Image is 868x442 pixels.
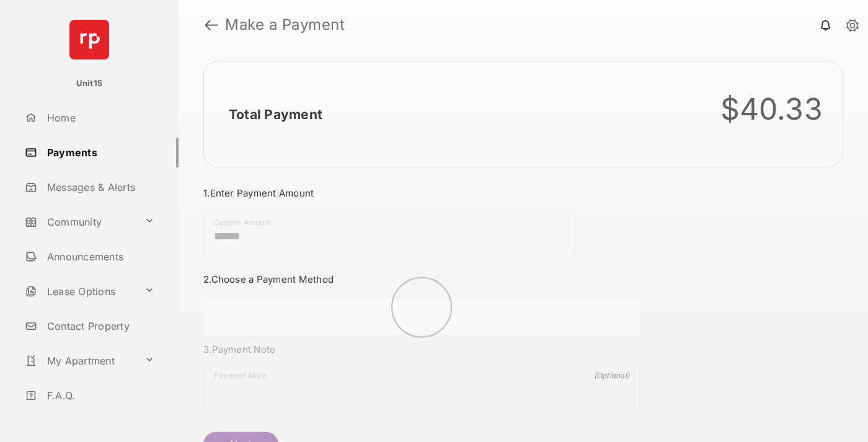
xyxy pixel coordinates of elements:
a: Contact Property [20,311,179,341]
img: svg+xml;base64,PHN2ZyB4bWxucz0iaHR0cDovL3d3dy53My5vcmcvMjAwMC9zdmciIHdpZHRoPSI2NCIgaGVpZ2h0PSI2NC... [69,20,109,60]
p: Unit15 [76,77,103,90]
a: Home [20,103,179,133]
h3: 3. Payment Note [203,343,640,355]
strong: Make a Payment [225,17,345,32]
a: Community [20,207,139,237]
a: F.A.Q. [20,381,179,410]
a: Payments [20,138,179,167]
a: My Apartment [20,346,139,376]
h3: 1. Enter Payment Amount [203,187,640,199]
a: Announcements [20,242,179,272]
h3: 2. Choose a Payment Method [203,273,640,285]
h2: Total Payment [229,107,322,122]
a: Messages & Alerts [20,172,179,202]
div: $40.33 [720,91,823,127]
a: Lease Options [20,276,139,306]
